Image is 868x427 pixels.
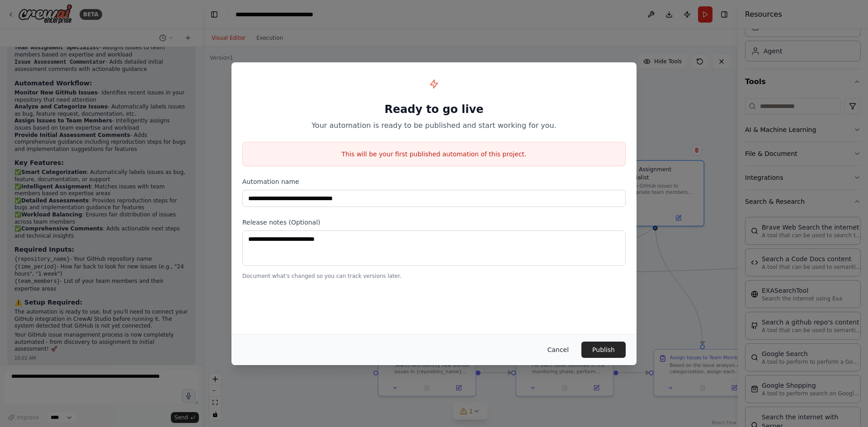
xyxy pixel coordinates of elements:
label: Automation name [242,177,626,186]
label: Release notes (Optional) [242,218,626,227]
p: Document what's changed so you can track versions later. [242,272,626,280]
p: Your automation is ready to be published and start working for you. [242,120,626,131]
p: This will be your first published automation of this project. [243,150,625,159]
button: Cancel [540,342,576,358]
button: Publish [581,342,626,358]
h1: Ready to go live [242,102,626,117]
